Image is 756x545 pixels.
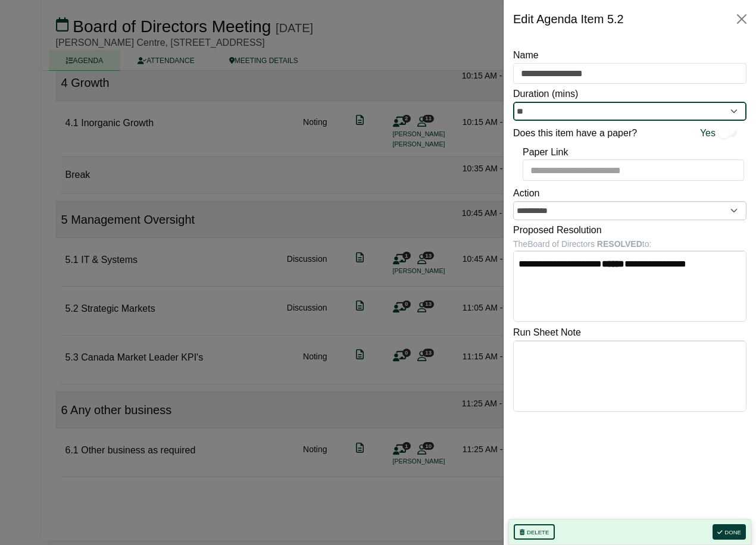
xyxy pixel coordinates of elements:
label: Action [513,186,539,201]
span: Yes [700,126,716,141]
div: The Board of Directors to: [513,237,746,250]
label: Name [513,48,539,63]
button: Delete [514,524,555,540]
label: Does this item have a paper? [513,126,637,141]
label: Run Sheet Note [513,325,581,340]
label: Proposed Resolution [513,223,602,238]
label: Paper Link [523,145,568,160]
div: Edit Agenda Item 5.2 [513,10,624,29]
b: RESOLVED [597,239,642,249]
button: Done [713,524,746,540]
label: Duration (mins) [513,86,578,102]
button: Close [732,10,751,29]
